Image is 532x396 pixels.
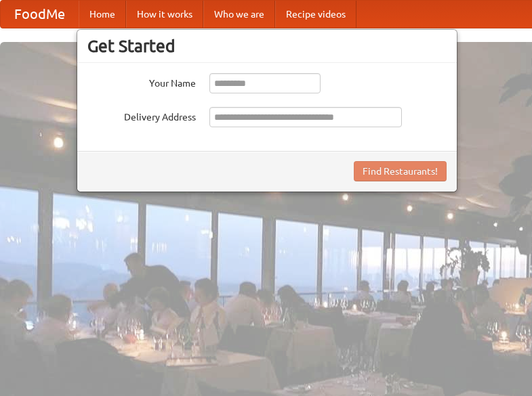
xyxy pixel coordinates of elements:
[87,73,196,90] label: Your Name
[354,161,447,181] button: Find Restaurants!
[126,1,203,28] a: How it works
[275,1,356,28] a: Recipe videos
[1,1,79,28] a: FoodMe
[79,1,126,28] a: Home
[87,36,447,56] h3: Get Started
[203,1,275,28] a: Who we are
[87,107,196,124] label: Delivery Address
